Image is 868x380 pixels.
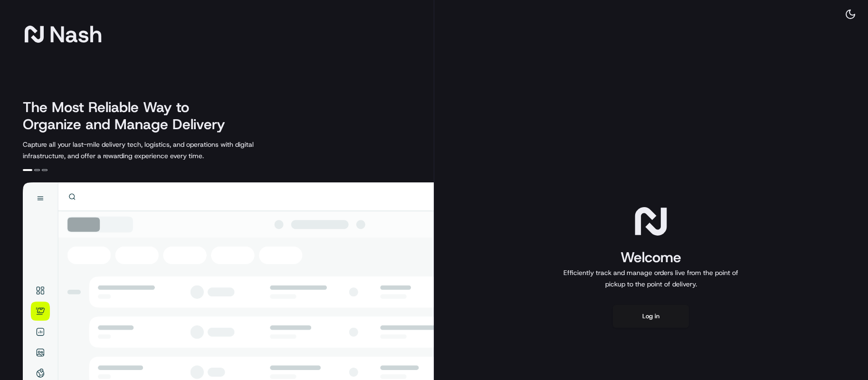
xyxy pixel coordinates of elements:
[49,25,102,44] span: Nash
[560,248,742,267] h1: Welcome
[560,267,742,290] p: Efficiently track and manage orders live from the point of pickup to the point of delivery.
[23,139,296,161] p: Capture all your last-mile delivery tech, logistics, and operations with digital infrastructure, ...
[613,305,689,328] button: Log in
[23,99,236,133] h2: The Most Reliable Way to Organize and Manage Delivery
